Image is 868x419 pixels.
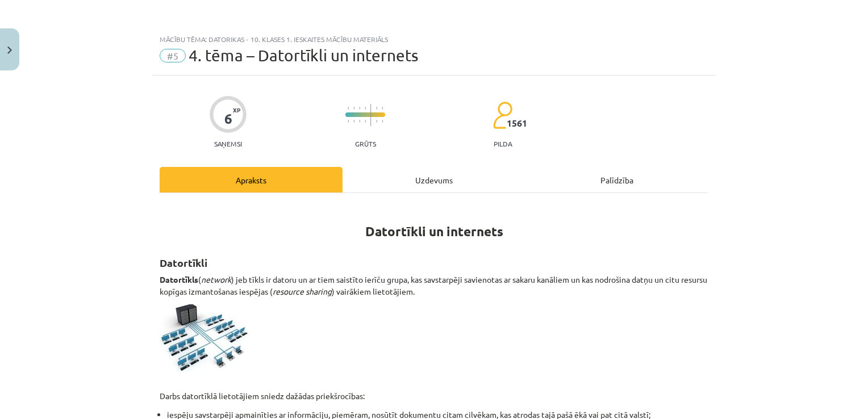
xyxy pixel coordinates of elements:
[525,167,708,192] div: Palīdzība
[359,107,360,110] img: icon-short-line-57e1e144782c952c97e751825c79c345078a6d821885a25fce030b3d8c18986b.svg
[348,107,349,110] img: icon-short-line-57e1e144782c952c97e751825c79c345078a6d821885a25fce030b3d8c18986b.svg
[210,140,247,148] p: Saņemsi
[201,274,231,284] em: network
[382,107,383,110] img: icon-short-line-57e1e144782c952c97e751825c79c345078a6d821885a25fce030b3d8c18986b.svg
[343,167,525,192] div: Uzdevums
[376,120,377,123] img: icon-short-line-57e1e144782c952c97e751825c79c345078a6d821885a25fce030b3d8c18986b.svg
[507,118,527,128] span: 1561
[365,223,503,240] strong: Datortīkli un internets
[382,120,383,123] img: icon-short-line-57e1e144782c952c97e751825c79c345078a6d821885a25fce030b3d8c18986b.svg
[376,107,377,110] img: icon-short-line-57e1e144782c952c97e751825c79c345078a6d821885a25fce030b3d8c18986b.svg
[348,120,349,123] img: icon-short-line-57e1e144782c952c97e751825c79c345078a6d821885a25fce030b3d8c18986b.svg
[160,274,198,284] strong: Datortīkls
[359,120,360,123] img: icon-short-line-57e1e144782c952c97e751825c79c345078a6d821885a25fce030b3d8c18986b.svg
[160,167,343,192] div: Apraksts
[224,111,232,127] div: 6
[160,274,708,298] p: ( ) jeb tīkls ir datoru un ar tiem saistīto ierīču grupa, kas savstarpēji savienotas ar sakaru ka...
[233,107,240,113] span: XP
[189,46,418,65] span: 4. tēma – Datortīkli un internets
[365,120,366,123] img: icon-short-line-57e1e144782c952c97e751825c79c345078a6d821885a25fce030b3d8c18986b.svg
[353,120,354,123] img: icon-short-line-57e1e144782c952c97e751825c79c345078a6d821885a25fce030b3d8c18986b.svg
[7,47,12,54] img: icon-close-lesson-0947bae3869378f0d4975bcd49f059093ad1ed9edebbc8119c70593378902aed.svg
[160,378,708,402] p: Darbs datortīklā lietotājiem sniedz dažādas priekšrocības:
[160,49,186,62] span: #5
[355,140,376,148] p: Grūts
[370,104,372,126] img: icon-long-line-d9ea69661e0d244f92f715978eff75569469978d946b2353a9bb055b3ed8787d.svg
[273,286,332,296] em: resource sharing
[494,140,512,148] p: pilda
[353,107,354,110] img: icon-short-line-57e1e144782c952c97e751825c79c345078a6d821885a25fce030b3d8c18986b.svg
[160,256,207,269] strong: Datortīkli
[160,35,708,43] div: Mācību tēma: Datorikas - 10. klases 1. ieskaites mācību materiāls
[493,101,512,129] img: students-c634bb4e5e11cddfef0936a35e636f08e4e9abd3cc4e673bd6f9a4125e45ecb1.svg
[365,107,366,110] img: icon-short-line-57e1e144782c952c97e751825c79c345078a6d821885a25fce030b3d8c18986b.svg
